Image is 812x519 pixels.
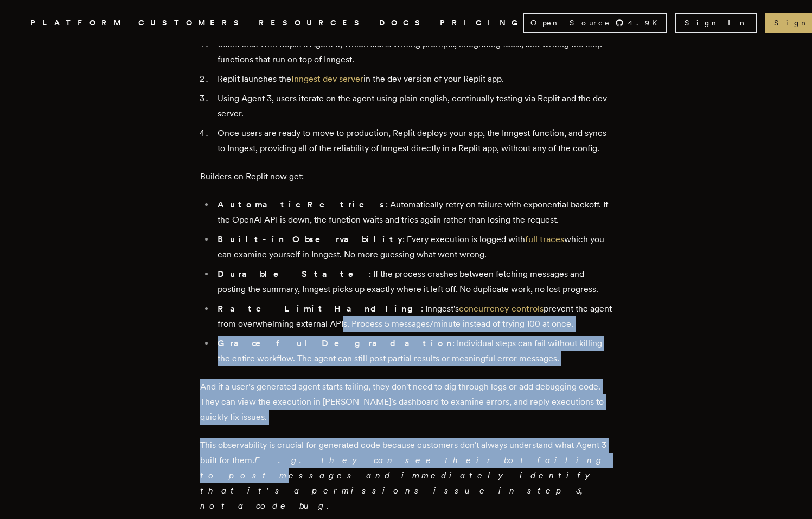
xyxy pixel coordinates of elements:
li: : Automatically retry on failure with exponential backoff. If the OpenAI API is down, the functio... [214,197,612,228]
li: Users chat with Replit’s Agent 3, which starts writing prompts, integrating tools, and writing th... [214,37,612,67]
strong: Built-in Observability [218,234,402,244]
a: PRICING [440,16,523,30]
a: Inngest dev server [291,74,363,84]
em: E.g. they can see their bot failing to post messages and immediately identify that it's a permiss... [200,455,604,511]
li: : Inngest's prevent the agent from overwhelming external APIs. Process 5 messages/minute instead ... [214,301,612,332]
a: DOCS [379,16,427,30]
a: CUSTOMERS [138,16,246,30]
button: PLATFORM [30,16,125,30]
a: full traces [525,234,564,244]
li: : Every execution is logged with which you can examine yourself in Inngest. No more guessing what... [214,232,612,262]
strong: Graceful Degradation [218,338,452,348]
li: Using Agent 3, users iterate on the agent using plain english, continually testing via Replit and... [214,91,612,121]
li: : If the process crashes between fetching messages and posting the summary, Inngest picks up exac... [214,267,612,297]
a: Sign In [675,13,757,33]
p: Builders on Replit now get: [200,169,612,184]
strong: Durable State [218,269,369,279]
strong: Automatic Retries [218,199,386,210]
li: Once users are ready to move to production, Replit deploys your app, the Inngest function, and sy... [214,126,612,156]
a: concurrency controls [459,303,544,314]
li: : Individual steps can fail without killing the entire workflow. The agent can still post partial... [214,336,612,366]
li: Replit launches the in the dev version of your Replit app. [214,72,612,87]
button: RESOURCES [259,16,366,30]
p: And if a user’s generated agent starts failing, they don't need to dig through logs or add debugg... [200,379,612,425]
strong: Rate Limit Handling [218,303,421,314]
span: 4.9 K [628,17,664,28]
p: This observability is crucial for generated code because customers don't always understand what A... [200,438,612,514]
span: Open Source [530,17,611,28]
